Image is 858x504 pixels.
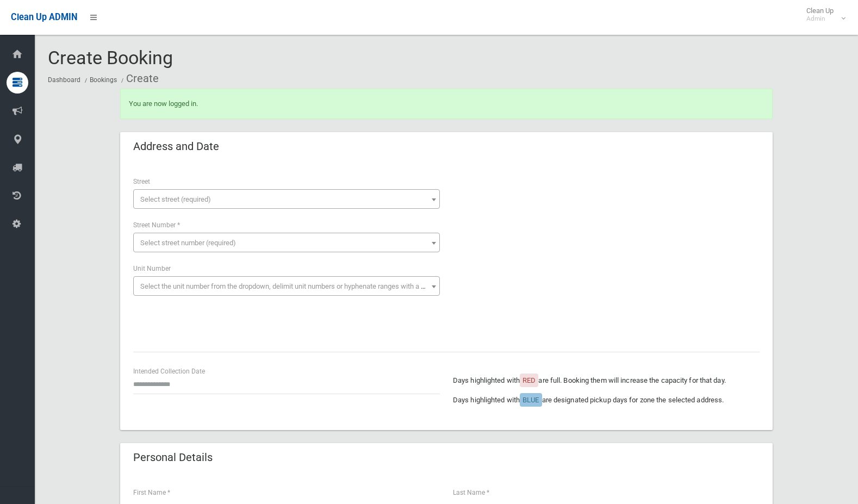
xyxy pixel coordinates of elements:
span: Create Booking [48,47,173,69]
header: Personal Details [120,447,226,468]
span: Select the unit number from the dropdown, delimit unit numbers or hyphenate ranges with a comma [140,282,444,290]
span: Select street number (required) [140,239,236,247]
a: Dashboard [48,76,80,84]
span: Clean Up ADMIN [11,12,77,22]
small: Admin [806,15,834,23]
li: Create [119,69,159,89]
span: Select street (required) [140,195,211,203]
a: Bookings [90,76,117,84]
p: Days highlighted with are full. Booking them will increase the capacity for that day. [453,374,760,387]
span: Clean Up [801,7,844,23]
div: You are now logged in. [120,89,773,119]
header: Address and Date [120,136,232,157]
span: RED [523,376,536,384]
p: Days highlighted with are designated pickup days for zone the selected address. [453,394,760,407]
span: BLUE [523,396,539,404]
